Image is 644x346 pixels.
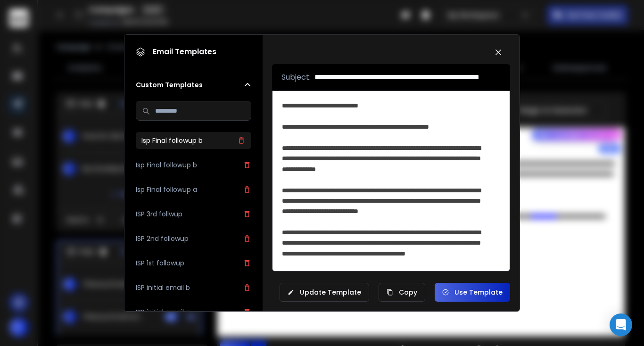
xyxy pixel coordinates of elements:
[136,258,184,268] h3: ISP 1st followup
[281,72,311,83] p: Subject:
[136,307,190,317] h3: ISP initial email a
[136,80,203,90] h2: Custom Templates
[610,313,632,336] div: Open Intercom Messenger
[136,46,216,58] h1: Email Templates
[379,283,425,302] button: Copy
[136,160,197,170] h3: Isp Final followup b
[136,185,197,194] h3: Isp Final followup a
[141,136,203,145] h3: Isp Final followup b
[435,283,510,302] button: Use Template
[136,234,189,243] h3: ISP 2nd followup
[136,283,190,292] h3: ISP initial email b
[136,209,182,219] h3: ISP 3rd follwup
[136,80,252,90] button: Custom Templates
[280,283,369,302] button: Update Template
